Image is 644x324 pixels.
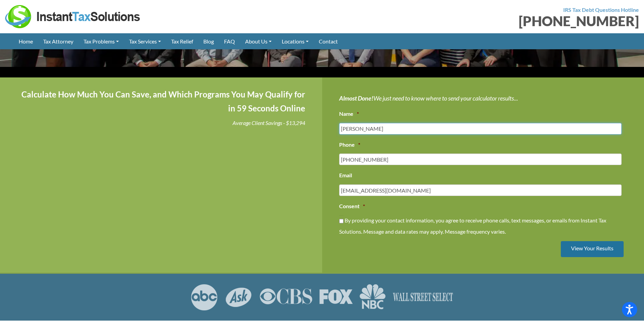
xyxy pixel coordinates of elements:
[360,284,386,310] img: NBC
[14,33,38,49] a: Home
[78,33,124,49] a: Tax Problems
[392,284,454,310] img: Wall Street Select
[166,33,198,49] a: Tax Relief
[319,284,353,310] img: FOX
[339,110,359,118] label: Name
[339,94,373,102] strong: Almost Done!
[314,33,343,49] a: Contact
[339,184,622,196] input: Your Email Address
[259,284,312,310] img: CBS
[240,33,277,49] a: About Us
[198,33,219,49] a: Blog
[339,203,365,210] label: Consent
[339,141,360,148] label: Phone
[277,33,314,49] a: Locations
[327,14,639,28] div: [PHONE_NUMBER]
[190,284,218,310] img: ABC
[17,88,305,115] h4: Calculate How Much You Can Save, and Which Programs You May Qualify for in 59 Seconds Online
[339,172,352,179] label: Email
[339,94,518,102] i: We just need to know where to send your calculator results...
[219,33,240,49] a: FAQ
[5,13,141,19] a: Instant Tax Solutions Logo
[339,123,622,134] input: Your Name *
[38,33,78,49] a: Tax Attorney
[339,154,622,165] input: Your Phone Number *
[5,5,141,28] img: Instant Tax Solutions Logo
[225,284,253,310] img: ASK
[124,33,166,49] a: Tax Services
[561,241,624,257] input: View Your Results
[563,6,639,13] strong: IRS Tax Debt Questions Hotline
[233,120,305,126] i: Average Client Savings - $13,294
